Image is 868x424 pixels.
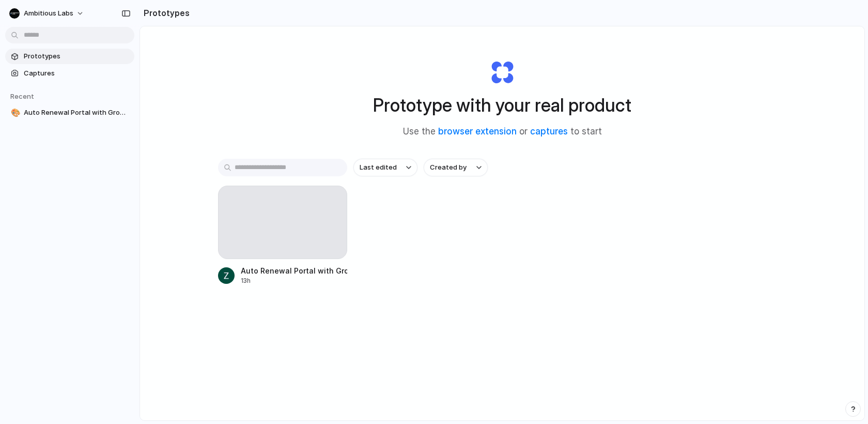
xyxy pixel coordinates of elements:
button: Created by [424,159,488,176]
button: Last edited [353,159,417,176]
a: captures [530,126,568,137]
h1: Prototype with your real product [373,92,631,119]
a: Captures [5,66,134,81]
a: Auto Renewal Portal with Growth Hacks13h [218,186,347,285]
div: 13h [241,276,347,285]
button: Ambitious Labs [5,5,89,22]
div: Auto Renewal Portal with Growth Hacks [241,265,347,276]
button: 🎨 [9,108,20,118]
span: Recent [10,92,34,100]
span: Use the or to start [403,125,602,139]
a: 🎨Auto Renewal Portal with Growth Hacks [5,105,134,120]
span: Captures [24,68,130,79]
div: 🎨 [11,107,18,119]
h2: Prototypes [139,7,190,19]
span: Prototypes [24,51,130,62]
span: Ambitious Labs [24,8,73,19]
span: Auto Renewal Portal with Growth Hacks [24,108,130,118]
span: Last edited [360,162,397,173]
a: browser extension [438,126,517,137]
a: Prototypes [5,49,134,64]
span: Created by [430,162,467,173]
